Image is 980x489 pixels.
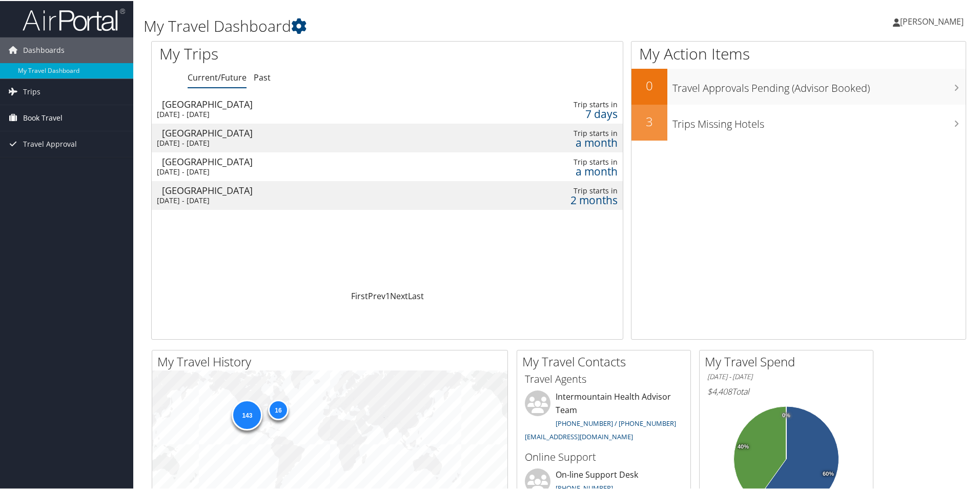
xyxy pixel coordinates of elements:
div: a month [500,166,618,175]
div: Trip starts in [500,128,618,137]
span: Travel Approval [23,130,77,156]
tspan: 60% [823,470,834,476]
div: 16 [268,399,289,419]
div: [DATE] - [DATE] [157,109,437,118]
h6: [DATE] - [DATE] [707,371,865,381]
div: [DATE] - [DATE] [157,138,437,147]
a: [EMAIL_ADDRESS][DOMAIN_NAME] [525,431,633,440]
span: Book Travel [23,104,63,130]
div: Trip starts in [500,99,618,108]
a: [PERSON_NAME] [893,5,974,36]
div: [GEOGRAPHIC_DATA] [162,185,442,194]
h3: Online Support [525,449,683,463]
h1: My Trips [159,42,419,64]
h6: Total [707,385,865,396]
a: 0Travel Approvals Pending (Advisor Booked) [631,68,966,104]
h1: My Action Items [631,42,966,64]
tspan: 0% [782,412,790,418]
span: Trips [23,78,40,104]
h3: Travel Approvals Pending (Advisor Booked) [672,75,966,94]
tspan: 40% [738,443,749,449]
h3: Travel Agents [525,371,683,385]
a: Past [254,71,271,82]
h2: My Travel Contacts [522,352,690,369]
h2: My Travel Spend [705,352,873,369]
span: $4,408 [707,385,732,396]
h2: My Travel History [157,352,507,369]
span: Dashboards [23,36,65,62]
img: airportal-logo.png [23,7,125,31]
a: 3Trips Missing Hotels [631,104,966,140]
a: Next [390,289,408,301]
a: Last [408,289,424,301]
a: [PHONE_NUMBER] / [PHONE_NUMBER] [556,418,676,427]
div: [GEOGRAPHIC_DATA] [162,156,442,165]
h3: Trips Missing Hotels [672,111,966,130]
a: Prev [368,289,385,301]
div: [GEOGRAPHIC_DATA] [162,127,442,136]
div: Trip starts in [500,157,618,166]
div: [GEOGRAPHIC_DATA] [162,99,442,108]
a: First [351,289,368,301]
div: [DATE] - [DATE] [157,195,437,204]
div: 7 days [500,108,618,118]
div: [DATE] - [DATE] [157,166,437,175]
div: a month [500,137,618,146]
a: Current/Future [188,71,247,82]
h1: My Travel Dashboard [144,14,697,36]
div: 143 [232,399,262,429]
div: Trip starts in [500,185,618,194]
a: 1 [385,289,390,301]
div: 2 months [500,194,618,204]
li: Intermountain Health Advisor Team [520,389,688,444]
h2: 3 [631,112,667,129]
span: [PERSON_NAME] [900,15,964,26]
h2: 0 [631,76,667,93]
